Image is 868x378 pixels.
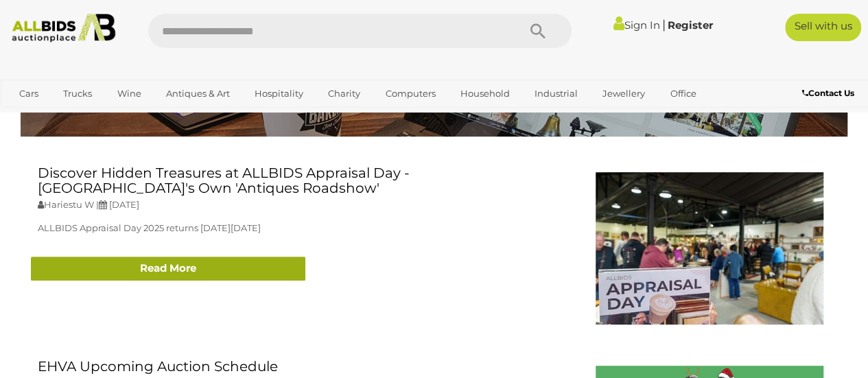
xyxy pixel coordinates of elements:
a: Contact Us [802,86,858,101]
button: Search [503,14,572,48]
a: Trucks [54,82,101,105]
span: | [662,17,666,32]
a: Jewellery [594,82,654,105]
img: Allbids.com.au [6,14,121,43]
img: featured-241216AppraisalDay1.jpg [582,158,837,338]
a: Cars [10,82,47,105]
a: Industrial [526,82,587,105]
a: Sign In [613,19,660,32]
a: Office [661,82,705,105]
a: [GEOGRAPHIC_DATA] [63,105,178,128]
h2: EHVA Upcoming Auction Schedule [31,359,561,374]
h2: Discover Hidden Treasures at ALLBIDS Appraisal Day - [GEOGRAPHIC_DATA]'s Own 'Antiques Roadshow' [31,165,561,196]
a: Charity [319,82,369,105]
a: Antiques & Art [157,82,239,105]
a: Read More [31,257,305,281]
a: Household [451,82,519,105]
p: ALLBIDS Appraisal Day 2025 returns [DATE][DATE] [31,213,561,243]
a: Register [668,19,713,32]
span: [DATE] [109,199,139,210]
a: Computers [376,82,444,105]
b: Contact Us [802,88,854,98]
a: Sports [10,105,56,128]
a: Hospitality [246,82,312,105]
span: Hariestu W | [31,192,139,210]
a: Sell with us [785,14,861,41]
a: Wine [108,82,150,105]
